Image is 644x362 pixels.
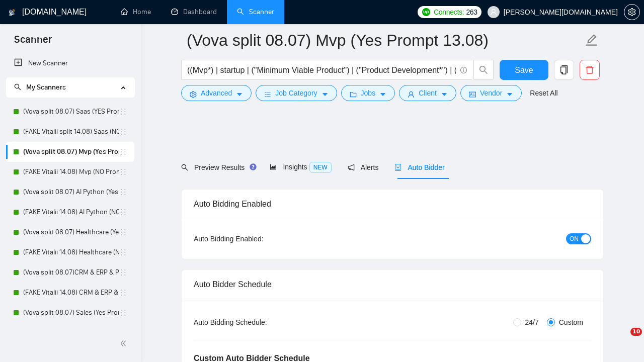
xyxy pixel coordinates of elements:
[256,85,337,101] button: barsJob Categorycaret-down
[6,122,134,142] li: (FAKE Vitalii split 14.08) Saas (NO Prompt 01.07)
[23,242,119,262] a: (FAKE Vitalii 14.08) Healthcare (NO Prompt 01.07)
[23,182,119,202] a: (Vova split 08.07) AI Python (Yes Prompt 13.08)
[201,87,232,99] span: Advanced
[187,28,583,53] input: Scanner name...
[394,163,444,171] span: Auto Bidder
[270,163,331,171] span: Insights
[408,90,415,98] span: user
[236,90,243,98] span: caret-down
[23,222,119,242] a: (Vova split 08.07) Healthcare (Yes Prompt 13.08)
[23,162,119,182] a: (FAKE Vitalii 14.08) Mvp (NO Prompt 01.07)
[14,53,126,73] a: New Scanner
[23,283,119,303] a: (FAKE Vitalii 14.08) CRM & ERP & PMS (NO Prompt 01.07)
[23,262,119,283] a: (Vova split 08.07)CRM & ERP & PMS (Yes Prompt 13.08)
[610,328,634,352] iframe: Intercom live chat
[348,164,355,171] span: notification
[554,65,574,74] span: copy
[119,148,127,156] span: holder
[490,9,497,16] span: user
[6,283,134,303] li: (FAKE Vitalii 14.08) CRM & ERP & PMS (NO Prompt 01.07)
[6,303,134,323] li: (Vova split 08.07) Sales (Yes Prompt 13.08)
[119,228,127,236] span: holder
[624,8,640,16] a: setting
[341,85,395,101] button: folderJobscaret-down
[23,202,119,222] a: (FAKE Vitalii 14.08) AI Python (NO Prompt 01.07)
[6,222,134,242] li: (Vova split 08.07) Healthcare (Yes Prompt 13.08)
[6,242,134,262] li: (FAKE Vitalii 14.08) Healthcare (NO Prompt 01.07)
[23,303,119,323] a: (Vova split 08.07) Sales (Yes Prompt 13.08)
[350,90,357,98] span: folder
[14,83,66,92] span: My Scanners
[580,65,599,74] span: delete
[394,164,401,171] span: robot
[321,90,329,98] span: caret-down
[555,317,587,328] span: Custom
[26,83,66,92] span: My Scanners
[275,87,317,99] span: Job Category
[473,60,494,80] button: search
[585,34,598,47] span: edit
[23,142,119,162] a: (Vova split 08.07) Mvp (Yes Prompt 13.08)
[190,90,197,98] span: setting
[6,53,134,73] li: New Scanner
[580,60,600,80] button: delete
[624,4,640,20] button: setting
[119,208,127,216] span: holder
[119,248,127,256] span: holder
[309,162,332,173] span: NEW
[500,60,548,80] button: Save
[460,67,467,73] span: info-circle
[6,102,134,122] li: (Vova split 08.07) Saas (YES Prompt 13.08)
[466,7,477,18] span: 263
[119,268,127,277] span: holder
[554,60,574,80] button: copy
[181,85,252,101] button: settingAdvancedcaret-down
[474,65,493,74] span: search
[6,182,134,202] li: (Vova split 08.07) AI Python (Yes Prompt 13.08)
[23,102,119,122] a: (Vova split 08.07) Saas (YES Prompt 13.08)
[434,7,464,18] span: Connects:
[469,90,476,98] span: idcard
[264,90,271,98] span: bars
[119,188,127,196] span: holder
[194,270,591,299] div: Auto Bidder Schedule
[521,317,543,328] span: 24/7
[119,128,127,136] span: holder
[194,233,326,244] div: Auto Bidding Enabled:
[630,328,642,336] span: 10
[249,162,258,171] div: Tooltip anchor
[379,90,386,98] span: caret-down
[119,289,127,297] span: holder
[348,163,379,171] span: Alerts
[14,83,21,90] span: search
[6,262,134,283] li: (Vova split 08.07)CRM & ERP & PMS (Yes Prompt 13.08)
[399,85,456,101] button: userClientcaret-down
[237,8,274,16] a: searchScanner
[6,323,134,343] li: (FAKE Vitalii 14.08) Sales (NO Prompt 01.07)
[171,8,217,16] a: dashboardDashboard
[422,8,430,16] img: upwork-logo.png
[441,90,448,98] span: caret-down
[506,90,513,98] span: caret-down
[361,87,376,99] span: Jobs
[181,164,188,171] span: search
[119,108,127,116] span: holder
[515,64,533,76] span: Save
[194,317,326,328] div: Auto Bidding Schedule:
[419,87,437,99] span: Client
[480,87,502,99] span: Vendor
[6,202,134,222] li: (FAKE Vitalii 14.08) AI Python (NO Prompt 01.07)
[460,85,522,101] button: idcardVendorcaret-down
[23,122,119,142] a: (FAKE Vitalii split 14.08) Saas (NO Prompt 01.07)
[270,163,277,170] span: area-chart
[6,142,134,162] li: (Vova split 08.07) Mvp (Yes Prompt 13.08)
[6,32,60,53] span: Scanner
[570,233,579,244] span: ON
[119,168,127,176] span: holder
[9,5,16,21] img: logo
[119,309,127,317] span: holder
[181,163,254,171] span: Preview Results
[187,64,456,76] input: Search Freelance Jobs...
[194,190,591,218] div: Auto Bidding Enabled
